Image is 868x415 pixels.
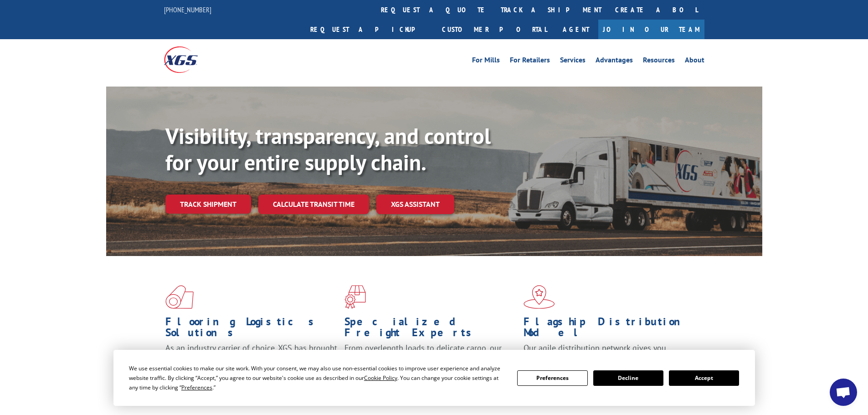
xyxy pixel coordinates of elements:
[344,316,517,343] h1: Specialized Freight Experts
[554,20,598,39] a: Agent
[560,56,586,67] a: Services
[344,285,366,309] img: xgs-icon-focused-on-flooring-red
[596,56,633,67] a: Advantages
[303,20,435,39] a: Request a pickup
[510,56,550,67] a: For Retailers
[669,370,739,386] button: Accept
[165,316,338,343] h1: Flooring Logistics Solutions
[517,370,587,386] button: Preferences
[344,343,517,383] p: From overlength loads to delicate cargo, our experienced staff knows the best way to move your fr...
[165,285,194,309] img: xgs-icon-total-supply-chain-intelligence-red
[524,285,555,309] img: xgs-icon-flagship-distribution-model-red
[258,195,369,214] a: Calculate transit time
[524,343,691,364] span: Our agile distribution network gives you nationwide inventory management on demand.
[364,374,397,382] span: Cookie Policy
[435,20,554,39] a: Customer Portal
[129,364,506,392] div: We use essential cookies to make our site work. With your consent, we may also use non-essential ...
[830,379,857,406] div: Open chat
[376,195,454,214] a: XGS ASSISTANT
[593,370,663,386] button: Decline
[165,122,491,176] b: Visibility, transparency, and control for your entire supply chain.
[165,195,251,214] a: Track shipment
[524,316,696,343] h1: Flagship Distribution Model
[164,5,211,14] a: [PHONE_NUMBER]
[472,56,500,67] a: For Mills
[113,350,755,406] div: Cookie Consent Prompt
[181,384,212,391] span: Preferences
[643,56,675,67] a: Resources
[685,56,704,67] a: About
[165,343,337,375] span: As an industry carrier of choice, XGS has brought innovation and dedication to flooring logistics...
[598,20,704,39] a: Join Our Team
